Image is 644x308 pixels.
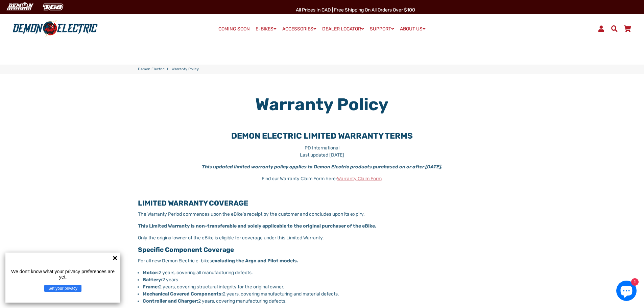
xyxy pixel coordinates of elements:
a: ACCESSORIES [280,24,319,34]
span: 2 years, covering structural integrity for the original owner. [159,284,284,290]
h1: Warranty Policy [201,94,443,115]
b: Battery: [143,277,162,283]
a: COMING SOON [216,24,252,34]
b: This updated limited warranty policy applies to Demon Electric products purchased on or after [DA... [202,164,443,170]
a: E-BIKES [253,24,279,34]
img: Demon Electric logo [10,20,100,38]
a: SUPPORT [367,24,397,34]
b: excluding the Argo and Pilot models. [212,258,298,264]
button: Set your privacy [44,285,81,292]
span: Last updated [DATE] [300,152,344,158]
b: Mechanical Covered Components: [143,291,223,297]
a: Demon Electric [138,67,165,72]
a: DEALER LOCATOR [320,24,366,34]
span: The Warranty Period commences upon the eBike's receipt by the customer and concludes upon its exp... [138,211,365,217]
b: LIMITED WARRANTY COVERAGE [138,199,248,207]
img: TGB Canada [39,1,67,13]
span: For all new Demon Electric e-bikes [138,258,212,264]
b: Controller and Charger: [143,298,198,304]
b: Frame: [143,284,159,290]
p: Find our Warranty Claim Form here: [138,175,506,182]
span: 2 years [162,277,178,283]
span: PD International [305,145,339,151]
b: Specific Component Coverage [138,246,234,254]
a: Warranty Claim Form [337,176,382,182]
span: 2 years, covering manufacturing and material defects. [223,291,339,297]
inbox-online-store-chat: Shopify online store chat [614,281,639,303]
a: ABOUT US [398,24,428,34]
span: 2 years, covering manufacturing defects. [198,298,287,304]
span: Only the original owner of the eBike is eligible for coverage under this Limited Warranty. [138,235,324,241]
span: 2 years, covering all manufacturing defects. [159,270,253,276]
span: Warranty Policy [172,67,199,72]
b: Motor: [143,270,159,276]
p: We don't know what your privacy preferences are yet. [8,269,118,280]
b: This Limited Warranty is non-transferable and solely applicable to the original purchaser of the ... [138,223,376,229]
b: DEMON ELECTRIC LIMITED WARRANTY TERMS [231,131,413,141]
img: Demon Electric [3,1,36,13]
span: All Prices in CAD | Free shipping on all orders over $100 [296,7,415,13]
